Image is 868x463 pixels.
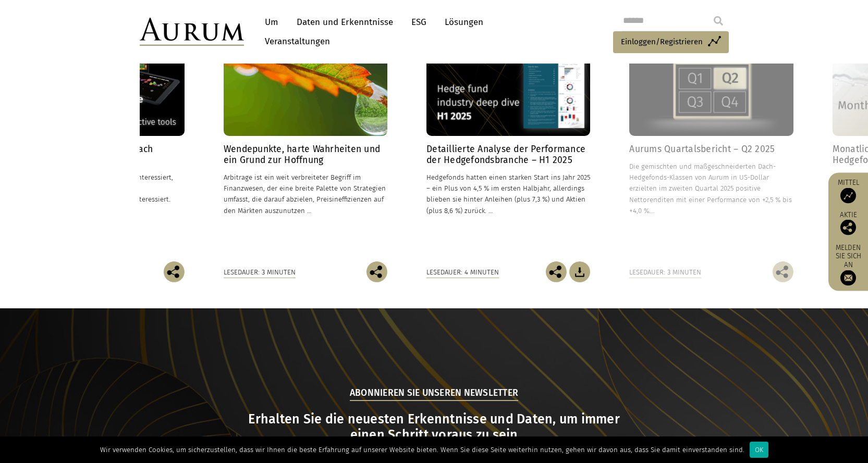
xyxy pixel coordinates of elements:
[629,162,792,215] font: Die gemischten und maßgeschneiderten Dach-Hedgefonds-Klassen von Aurum in US-Dollar erzielten im ...
[708,10,729,31] input: Submit
[834,243,863,285] a: Melden Sie sich an
[629,144,775,155] font: Aurums Quartalsbericht – Q2 2025
[840,219,856,235] img: Teilen Sie diesen Beitrag
[445,17,483,28] font: Lösungen
[100,446,744,454] font: Wir verwenden Cookies, um sicherzustellen, dass wir Ihnen die beste Erfahrung auf unserer Website...
[224,173,386,214] font: Arbitrage ist ein weit verbreiteter Begriff im Finanzwesen, der eine breite Palette von Strategie...
[840,270,856,285] img: Melden Sie sich für unseren Newsletter an
[260,32,330,51] a: Veranstaltungen
[291,12,398,32] a: Daten und Erkenntnisse
[621,37,703,46] font: Einloggen/Registrieren
[773,261,793,282] img: Teilen Sie diesen Beitrag
[350,387,518,398] font: Abonnieren Sie unseren Newsletter
[613,31,729,53] a: Einloggen/Registrieren
[260,12,284,32] a: Um
[838,178,859,186] font: Mittel
[569,261,590,282] img: Zum Thema
[164,261,185,282] img: Teilen Sie diesen Beitrag
[439,12,488,32] a: Lösungen
[426,173,590,214] font: Hedgefonds hatten einen starken Start ins Jahr 2025 – ein Plus von 4,5 % im ersten Halbjahr, alle...
[224,33,387,261] a: Einblicke Wendepunkte, harte Wahrheiten und ein Grund zur Hoffnung Arbitrage ist ein weit verbrei...
[350,427,518,443] font: einen Schritt voraus zu sein
[426,33,590,261] a: Hedgefonds-Daten Detaillierte Analyse der Performance der Hedgefondsbranche – H1 2025 Hedgefonds ...
[297,17,393,28] font: Daten und Erkenntnisse
[834,178,863,203] a: Mittel
[265,36,330,47] font: Veranstaltungen
[755,446,763,454] font: OK
[366,261,387,282] img: Teilen Sie diesen Beitrag
[406,12,432,32] a: ESG
[224,144,380,166] font: Wendepunkte, harte Wahrheiten und ein Grund zur Hoffnung
[840,187,856,203] img: Zugang zu Mitteln
[426,144,585,166] font: Detaillierte Analyse der Performance der Hedgefondsbranche – H1 2025
[411,17,426,28] font: ESG
[840,210,857,219] font: Aktie
[265,17,278,28] font: Um
[836,243,861,269] font: Melden Sie sich an
[426,268,499,276] font: Lesedauer: 4 Minuten
[140,18,244,46] img: Aurum
[546,261,567,282] img: Teilen Sie diesen Beitrag
[629,268,701,276] font: Lesedauer: 3 Minuten
[224,268,296,276] font: Lesedauer: 3 Minuten
[248,411,620,427] font: Erhalten Sie die neuesten Erkenntnisse und Daten, um immer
